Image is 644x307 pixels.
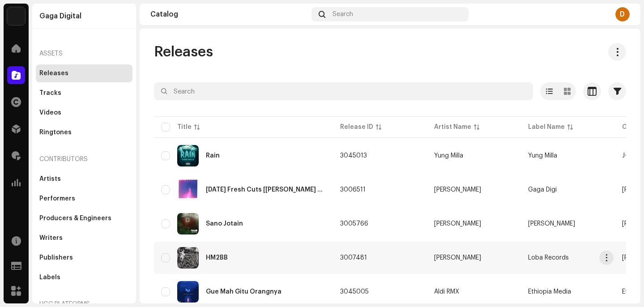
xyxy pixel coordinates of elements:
[36,43,132,64] re-a-nav-header: Assets
[39,235,63,242] div: Writers
[434,221,514,227] span: Glad Sisifus
[434,221,481,227] div: [PERSON_NAME]
[615,7,630,21] div: D
[434,289,459,295] div: Aldi RMX
[39,90,61,97] div: Tracks
[206,289,281,295] div: Gue Mah Gitu Orangnya
[39,215,111,222] div: Producers & Engineers
[177,123,192,132] div: Title
[434,289,514,295] span: Aldi RMX
[622,153,644,159] span: J-MILLA
[434,153,514,159] span: Yung Milla
[340,255,367,261] span: 3007481
[206,153,220,159] div: Rain
[154,43,213,61] span: Releases
[36,170,132,188] re-m-nav-item: Artists
[528,153,557,159] span: Yung Milla
[177,179,199,200] img: 0c45170b-3c0f-4e16-b2c7-e9cfa2cd3bad
[434,255,481,261] div: [PERSON_NAME]
[340,123,373,132] div: Release ID
[528,123,565,132] div: Label Name
[528,221,575,227] span: Glad Sisifus
[177,247,199,269] img: 0232392d-ecdc-491e-95e4-da02809673ce
[36,190,132,208] re-m-nav-item: Performers
[340,289,369,295] span: 3045005
[39,70,68,77] div: Releases
[177,213,199,235] img: d3fe58da-d6e7-4d7c-a2a1-3454553a07c7
[434,187,481,193] div: [PERSON_NAME]
[7,7,25,25] img: 453f334c-f748-4872-8c54-119385e0a782
[39,274,60,281] div: Labels
[39,254,73,261] div: Publishers
[154,82,533,100] input: Search
[206,255,228,261] div: HM2BB
[528,289,571,295] span: Ethiopia Media
[206,187,326,193] div: Tuesday Fresh Cuts [Matt Corby Remix]
[36,149,132,170] re-a-nav-header: Contributors
[36,209,132,227] re-m-nav-item: Producers & Engineers
[36,229,132,247] re-m-nav-item: Writers
[36,249,132,267] re-m-nav-item: Publishers
[206,221,243,227] div: Sano Jotain
[36,64,132,82] re-m-nav-item: Releases
[528,187,557,193] span: Gaga Digi
[340,221,368,227] span: 3005766
[150,11,308,18] div: Catalog
[340,153,367,159] span: 3045013
[177,145,199,166] img: face6683-76a8-4006-9bc9-3cbf7b4bea91
[39,109,61,116] div: Videos
[177,281,199,303] img: f68e5197-67da-4e2a-8f26-033b50a1d90d
[340,187,366,193] span: 3006511
[36,84,132,102] re-m-nav-item: Tracks
[333,11,353,18] span: Search
[36,269,132,286] re-m-nav-item: Labels
[434,153,463,159] div: Yung Milla
[39,175,61,183] div: Artists
[434,187,514,193] span: Bree Tranter
[434,123,471,132] div: Artist Name
[36,124,132,141] re-m-nav-item: Ringtones
[39,195,75,202] div: Performers
[36,104,132,122] re-m-nav-item: Videos
[434,255,514,261] span: Indira Elias
[528,255,569,261] span: Loba Records
[39,129,72,136] div: Ringtones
